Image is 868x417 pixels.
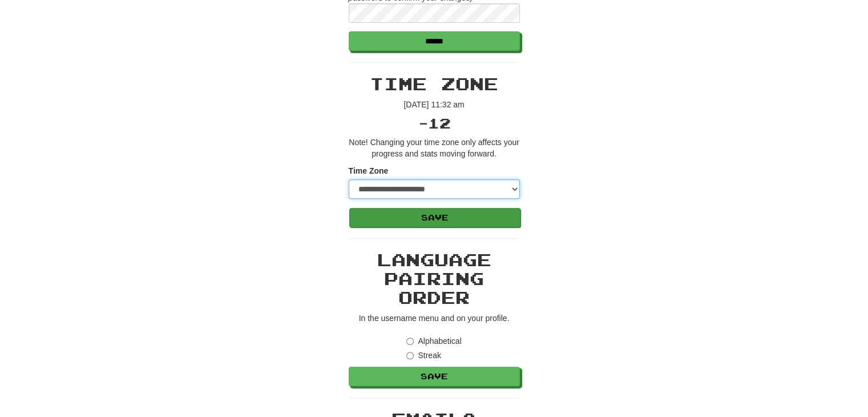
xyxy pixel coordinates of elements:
p: [DATE] 11:32 am [349,99,520,110]
button: Save [349,208,520,227]
button: Save [349,367,520,386]
label: Streak [406,350,441,361]
label: Time Zone [349,165,389,177]
p: In the username menu and on your profile. [349,312,520,324]
h2: Language Pairing Order [349,250,520,307]
label: Alphabetical [406,335,461,347]
input: Streak [406,352,414,359]
h2: Time Zone [349,74,520,93]
p: Note! Changing your time zone only affects your progress and stats moving forward. [349,137,520,159]
input: Alphabetical [406,338,414,345]
h3: -12 [349,116,520,131]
